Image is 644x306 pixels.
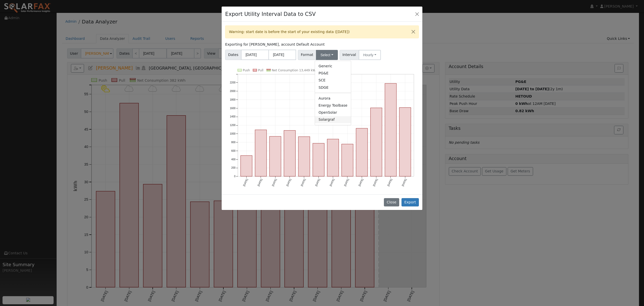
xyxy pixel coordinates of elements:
text: 800 [231,141,235,144]
text: 200 [231,166,235,169]
div: Warning: start date is before the start of your existing data ([DATE]) [225,25,419,38]
span: Format [298,50,316,60]
text: 1000 [230,132,236,135]
text: [DATE] [286,178,292,187]
text: 1400 [230,115,236,118]
text: 1800 [230,98,236,101]
rect: onclick="" [342,144,353,176]
text: 2000 [230,90,236,93]
text: Push [243,69,250,72]
text: [DATE] [329,178,335,187]
rect: onclick="" [255,130,267,176]
rect: onclick="" [327,139,339,176]
text: [DATE] [243,178,248,187]
text: [DATE] [271,178,277,187]
text: 400 [231,158,235,161]
rect: onclick="" [298,137,310,176]
button: Select [316,50,338,60]
text: 1200 [230,124,236,127]
a: Generic [315,63,351,70]
rect: onclick="" [241,156,252,176]
rect: onclick="" [269,136,281,176]
button: Hourly [359,50,381,60]
text: [DATE] [344,178,349,187]
text: 600 [231,149,235,152]
button: Close [414,10,421,17]
a: PG&E [315,70,351,77]
text: Pull [258,69,264,72]
a: Aurora [315,95,351,102]
text: [DATE] [401,178,407,187]
span: Interval [340,50,359,60]
text: [DATE] [387,178,393,187]
text: [DATE] [358,178,364,187]
text: 0 [234,175,236,178]
text: 2200 [230,81,236,84]
span: Dates [225,50,241,60]
rect: onclick="" [385,83,396,176]
rect: onclick="" [313,143,324,176]
rect: onclick="" [399,108,411,176]
a: OpenSolar [315,109,351,116]
text: [DATE] [300,178,306,187]
text: [DATE] [315,178,320,187]
a: SDGE [315,84,351,91]
text: [DATE] [372,178,378,187]
a: Solargraf [315,116,351,123]
text: [DATE] [257,178,263,187]
a: SCE [315,77,351,84]
rect: onclick="" [371,108,382,176]
button: Close [384,198,399,207]
h4: Export Utility Interval Data to CSV [225,10,316,18]
a: Energy Toolbase [315,102,351,109]
rect: onclick="" [356,128,368,176]
button: Export [401,198,419,207]
text: Net Consumption 13,449 kWh [272,69,317,72]
label: Exporting for [PERSON_NAME], account Default Account [225,42,325,47]
rect: onclick="" [284,131,296,176]
text: 1600 [230,107,236,110]
button: Close [408,26,419,38]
